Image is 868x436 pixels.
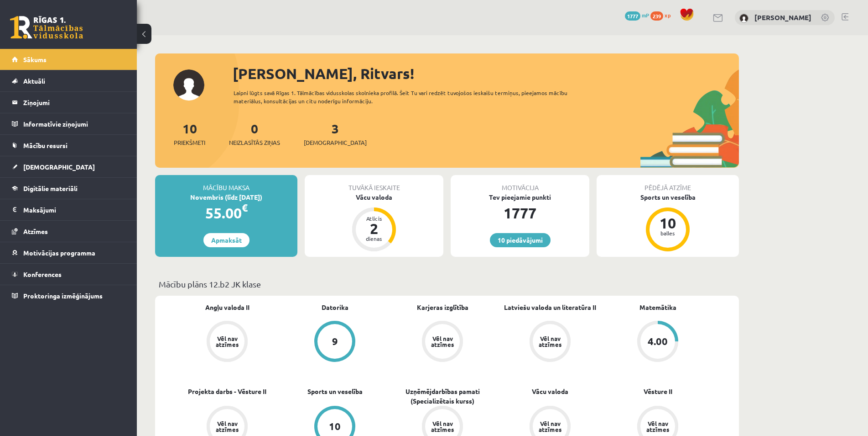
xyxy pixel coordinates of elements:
[360,216,388,221] div: Atlicis
[10,16,83,39] a: Rīgas 1. Tālmācības vidusskola
[234,89,584,105] div: Laipni lūgts savā Rīgas 1. Tālmācības vidusskolas skolnieka profilā. Šeit Tu vari redzēt tuvojošo...
[23,77,45,85] span: Aktuāli
[23,292,103,300] span: Proktoringa izmēģinājums
[739,14,748,23] img: Ritvars Lauva
[650,11,675,19] a: 239 xp
[329,421,341,431] div: 10
[23,270,62,278] span: Konferences
[23,227,48,235] span: Atzīmes
[233,63,739,85] div: [PERSON_NAME], Ritvars!
[532,387,568,396] a: Vācu valoda
[625,11,649,19] a: 1777 mP
[307,387,363,396] a: Sports un veselība
[188,387,266,396] a: Projekta darbs - Vēsture II
[604,321,712,364] a: 4.00
[12,156,125,177] a: [DEMOGRAPHIC_DATA]
[12,285,125,306] a: Proktoringa izmēģinājums
[650,11,663,21] span: 239
[12,242,125,263] a: Motivācijas programma
[242,201,248,214] span: €
[203,233,249,247] a: Apmaksāt
[654,230,681,236] div: balles
[360,221,388,236] div: 2
[23,249,95,257] span: Motivācijas programma
[174,120,205,147] a: 10Priekšmeti
[12,92,125,113] a: Ziņojumi
[430,420,455,432] div: Vēl nav atzīmes
[205,303,249,312] a: Angļu valoda II
[281,321,389,364] a: 9
[23,141,68,149] span: Mācību resursi
[23,184,78,192] span: Digitālie materiāli
[645,420,670,432] div: Vēl nav atzīmes
[173,321,281,364] a: Vēl nav atzīmes
[214,420,240,432] div: Vēl nav atzīmes
[159,278,735,290] p: Mācību plāns 12.b2 JK klase
[229,138,280,147] span: Neizlasītās ziņas
[451,175,589,192] div: Motivācija
[12,264,125,285] a: Konferences
[12,49,125,70] a: Sākums
[648,336,668,346] div: 4.00
[504,303,596,312] a: Latviešu valoda un literatūra II
[360,236,388,241] div: dienas
[597,175,739,192] div: Pēdējā atzīme
[417,303,468,312] a: Karjeras izglītība
[12,199,125,220] a: Maksājumi
[644,387,672,396] a: Vēsture II
[304,138,367,147] span: [DEMOGRAPHIC_DATA]
[642,11,649,19] span: mP
[23,199,125,220] legend: Maksājumi
[332,336,338,346] div: 9
[155,175,297,192] div: Mācību maksa
[23,55,47,64] span: Sākums
[451,192,589,202] div: Tev pieejamie punkti
[625,11,640,21] span: 1777
[754,13,811,22] a: [PERSON_NAME]
[155,192,297,202] div: Novembris (līdz [DATE])
[12,113,125,134] a: Informatīvie ziņojumi
[23,113,125,134] legend: Informatīvie ziņojumi
[304,120,367,147] a: 3[DEMOGRAPHIC_DATA]
[305,175,443,192] div: Tuvākā ieskaite
[12,178,125,199] a: Digitālie materiāli
[23,163,95,171] span: [DEMOGRAPHIC_DATA]
[451,202,589,224] div: 1777
[654,216,681,230] div: 10
[305,192,443,253] a: Vācu valoda Atlicis 2 dienas
[155,202,297,224] div: 55.00
[490,233,551,247] a: 10 piedāvājumi
[305,192,443,202] div: Vācu valoda
[537,420,563,432] div: Vēl nav atzīmes
[23,92,125,113] legend: Ziņojumi
[12,221,125,242] a: Atzīmes
[537,335,563,347] div: Vēl nav atzīmes
[389,321,496,364] a: Vēl nav atzīmes
[496,321,604,364] a: Vēl nav atzīmes
[597,192,739,253] a: Sports un veselība 10 balles
[639,303,676,312] a: Matemātika
[214,335,240,347] div: Vēl nav atzīmes
[430,335,455,347] div: Vēl nav atzīmes
[389,387,496,406] a: Uzņēmējdarbības pamati (Specializētais kurss)
[322,303,348,312] a: Datorika
[229,120,280,147] a: 0Neizlasītās ziņas
[174,138,205,147] span: Priekšmeti
[12,70,125,91] a: Aktuāli
[665,11,670,19] span: xp
[12,135,125,156] a: Mācību resursi
[597,192,739,202] div: Sports un veselība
